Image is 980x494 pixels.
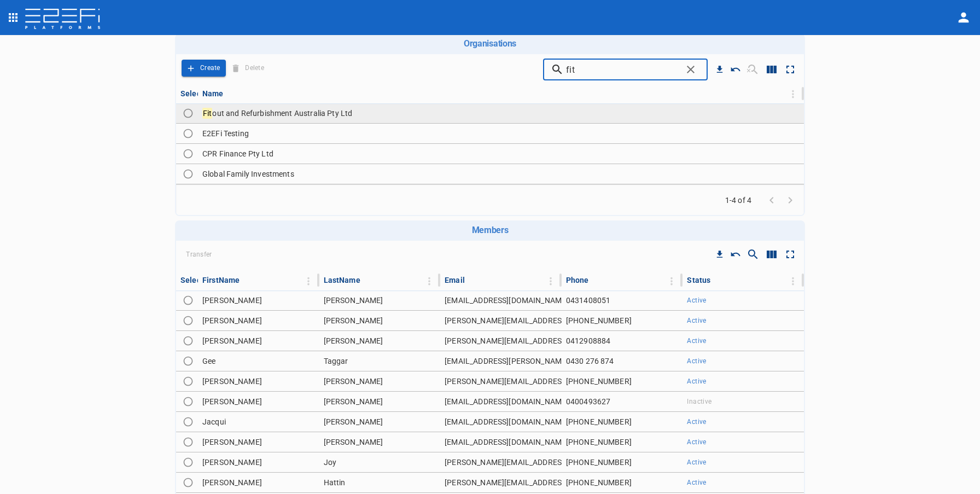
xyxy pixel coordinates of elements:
div: Email [445,274,465,287]
td: [PERSON_NAME][EMAIL_ADDRESS][PERSON_NAME][DOMAIN_NAME] [440,371,562,391]
span: Active [687,479,706,486]
span: Toggle select row [180,394,196,409]
td: [PERSON_NAME] [198,473,319,492]
button: Clear search [681,60,700,79]
h6: Organisations [179,38,801,49]
span: Active [687,337,706,345]
button: Download CSV [712,247,727,262]
td: [PERSON_NAME] [198,290,319,310]
td: [PERSON_NAME] [319,412,441,432]
span: Toggle select row [180,475,196,490]
span: Delete [229,60,267,77]
button: Toggle full screen [781,245,800,264]
button: Show/Hide search [744,245,762,264]
span: Toggle select row [180,293,196,308]
td: Global Family Investments [198,164,804,184]
input: Search [566,59,677,80]
span: out and Refurbishment Australia Pty Ltd [212,109,352,118]
td: [EMAIL_ADDRESS][DOMAIN_NAME] [440,392,562,411]
button: Column Actions [784,272,802,290]
span: Add Organisation [182,60,226,77]
button: Column Actions [663,272,680,290]
td: [PHONE_NUMBER] [562,432,683,452]
td: [PERSON_NAME] [319,331,441,351]
span: Toggle select row [180,106,196,121]
td: [PERSON_NAME][EMAIL_ADDRESS][DOMAIN_NAME] [440,311,562,330]
div: Select [180,87,203,100]
td: [PERSON_NAME] [198,432,319,452]
td: [EMAIL_ADDRESS][DOMAIN_NAME] [440,412,562,432]
button: Create [182,60,226,77]
span: Toggle select row [180,333,196,348]
span: Toggle select row [180,455,196,470]
td: [PERSON_NAME] [319,432,441,452]
td: [PERSON_NAME] [198,452,319,472]
td: [PERSON_NAME][EMAIL_ADDRESS][DOMAIN_NAME] [440,452,562,472]
td: [PHONE_NUMBER] [562,452,683,472]
td: [PERSON_NAME][EMAIL_ADDRESS][DOMAIN_NAME] [440,331,562,351]
button: Reset Sorting [727,61,744,78]
span: Inactive [687,398,711,405]
td: Hattin [319,473,441,492]
button: Show/Hide columns [762,245,781,264]
span: Toggle select row [180,146,196,161]
td: [PERSON_NAME] [198,311,319,330]
button: Column Actions [421,272,438,290]
td: CPR Finance Pty Ltd [198,144,804,164]
td: [PERSON_NAME] [319,311,441,330]
td: [PERSON_NAME] [198,371,319,391]
div: LastName [324,274,360,287]
span: Active [687,377,706,385]
span: Toggle select row [180,126,196,141]
td: [EMAIL_ADDRESS][DOMAIN_NAME] [440,290,562,310]
span: Fit [202,108,212,119]
div: Select [180,274,203,287]
div: FirstName [202,274,240,287]
span: Transfer Organisation [182,246,217,263]
td: [PHONE_NUMBER] [562,371,683,391]
span: Active [687,297,706,304]
span: Toggle select row [180,414,196,429]
button: Column Actions [784,85,802,103]
td: E2EFi Testing [198,124,804,143]
td: [PERSON_NAME][EMAIL_ADDRESS][DOMAIN_NAME] [440,473,562,492]
div: Name [202,87,224,100]
span: Toggle select row [180,353,196,369]
td: [PERSON_NAME] [319,371,441,391]
td: Joy [319,452,441,472]
span: Toggle select row [180,166,196,182]
td: [EMAIL_ADDRESS][DOMAIN_NAME] [440,432,562,452]
td: [PHONE_NUMBER] [562,412,683,432]
span: Active [687,357,706,365]
button: Download CSV [712,62,727,77]
button: Toggle full screen [781,60,800,79]
span: Active [687,458,706,466]
td: [PERSON_NAME] [198,331,319,351]
span: Toggle select row [180,374,196,389]
td: [PERSON_NAME] [198,392,319,411]
td: Gee [198,351,319,371]
h6: Members [179,225,801,235]
td: [PERSON_NAME] [319,392,441,411]
td: 0431408051 [562,290,683,310]
span: Toggle select row [180,313,196,328]
span: Fitout and Refurbishment Australia Pty Ltd [202,108,352,119]
td: [PHONE_NUMBER] [562,311,683,330]
td: Taggar [319,351,441,371]
button: Column Actions [300,272,317,290]
td: Jacqui [198,412,319,432]
div: Status [687,274,710,287]
span: 1-4 of 4 [721,195,756,206]
span: Go to next page [781,195,800,205]
span: Active [687,438,706,446]
button: Reset Sorting [727,246,744,263]
td: [PERSON_NAME] [319,290,441,310]
td: [EMAIL_ADDRESS][PERSON_NAME][DOMAIN_NAME] [440,351,562,371]
button: Column Actions [542,272,559,290]
span: Active [687,418,706,426]
td: 0430 276 874 [562,351,683,371]
button: Show/Hide columns [762,60,781,79]
td: 0400493627 [562,392,683,411]
td: [PHONE_NUMBER] [562,473,683,492]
